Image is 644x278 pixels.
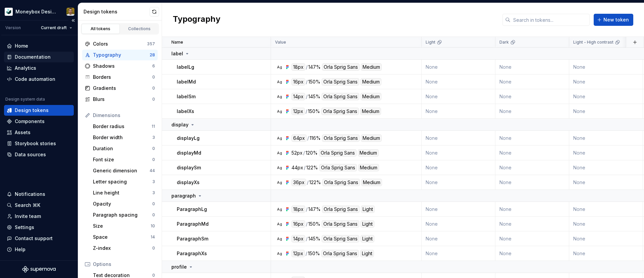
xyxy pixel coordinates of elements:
[360,108,381,115] div: Medium
[322,78,359,86] div: Orla Sprig Sans
[5,8,13,16] img: 9de6ca4a-8ec4-4eed-b9a2-3d312393a40a.png
[15,8,58,15] div: Moneybox Design System
[152,245,155,251] div: 0
[90,165,158,176] a: Generic dimension44
[151,234,155,240] div: 14
[306,206,308,213] div: /
[569,202,643,217] td: None
[306,108,307,115] div: /
[152,190,155,196] div: 3
[150,52,155,58] div: 28
[4,105,74,116] a: Design tokens
[1,4,76,19] button: Moneybox Design SystemJamie
[90,154,158,165] a: Font size0
[38,23,75,33] button: Current draft
[90,221,158,231] a: Size10
[93,52,150,58] div: Typography
[4,52,74,62] a: Documentation
[22,266,56,273] a: Supernova Logo
[291,235,305,242] div: 14px
[308,63,321,71] div: 147%
[321,250,359,257] div: Orla Sprig Sans
[84,26,117,32] div: All tokens
[93,85,152,92] div: Gradients
[308,93,320,100] div: 145%
[422,89,495,104] td: None
[358,164,379,171] div: Medium
[358,149,379,157] div: Medium
[291,164,303,171] div: 44px
[291,220,305,228] div: 16px
[152,273,155,278] div: 0
[422,60,495,74] td: None
[422,202,495,217] td: None
[307,179,309,186] div: /
[82,39,158,49] a: Colors357
[569,175,643,190] td: None
[277,221,282,227] div: Ag
[495,146,569,160] td: None
[275,40,286,45] p: Value
[82,94,158,105] a: Blurs0
[152,135,155,140] div: 3
[177,64,194,70] p: labelLg
[152,86,155,91] div: 0
[291,134,307,142] div: 64px
[90,143,158,154] a: Duration0
[291,108,305,115] div: 12px
[15,151,46,158] div: Data sources
[306,93,308,100] div: /
[4,200,74,211] button: Search ⌘K
[291,250,305,257] div: 12px
[93,234,151,240] div: Space
[361,220,374,228] div: Light
[4,63,74,73] a: Analytics
[495,74,569,89] td: None
[152,74,155,80] div: 0
[306,220,308,228] div: /
[15,76,55,82] div: Code automation
[93,145,152,152] div: Duration
[277,165,282,170] div: Ag
[422,74,495,89] td: None
[603,16,629,23] span: New token
[177,179,200,186] p: displayXs
[5,25,21,31] div: Version
[304,164,306,171] div: /
[291,149,303,157] div: 52px
[93,189,152,196] div: Line height
[495,89,569,104] td: None
[90,199,158,209] a: Opacity0
[15,224,34,231] div: Settings
[4,211,74,222] a: Invite team
[495,60,569,74] td: None
[4,244,74,255] button: Help
[495,246,569,261] td: None
[361,179,382,186] div: Medium
[93,134,152,141] div: Border width
[93,123,152,130] div: Border radius
[173,14,220,26] h2: Typography
[495,231,569,246] td: None
[4,222,74,233] a: Settings
[309,179,321,186] div: 122%
[15,43,28,49] div: Home
[15,129,31,136] div: Assets
[308,250,320,257] div: 150%
[82,83,158,94] a: Gradients0
[93,261,155,268] div: Options
[177,206,207,213] p: ParagraphLg
[495,202,569,217] td: None
[569,60,643,74] td: None
[361,63,382,71] div: Medium
[308,235,320,242] div: 145%
[499,40,509,45] p: Dark
[361,206,375,213] div: Light
[306,149,318,157] div: 120%
[291,63,305,71] div: 18px
[93,178,152,185] div: Letter spacing
[90,132,158,143] a: Border width3
[569,160,643,175] td: None
[171,192,196,199] p: paragraph
[306,78,308,86] div: /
